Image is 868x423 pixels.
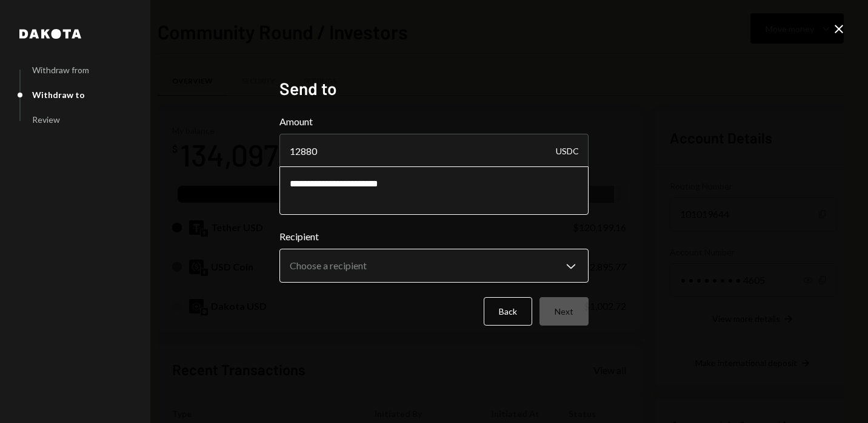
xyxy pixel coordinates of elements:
[484,297,532,326] button: Back
[32,114,60,125] div: Review
[279,229,589,244] label: Recipient
[279,77,589,100] h2: Send to
[556,134,579,168] div: USDC
[279,249,589,283] button: Recipient
[32,65,89,75] div: Withdraw from
[32,90,85,100] div: Withdraw to
[279,114,589,129] label: Amount
[279,134,589,168] input: Enter amount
